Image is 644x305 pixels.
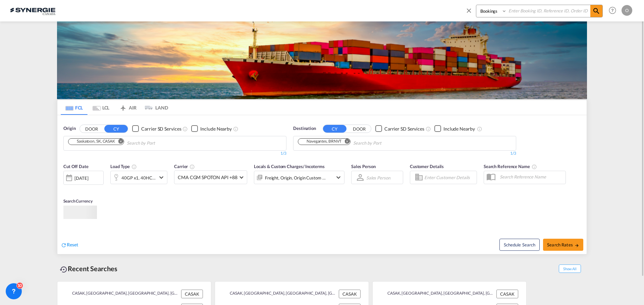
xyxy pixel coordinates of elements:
[63,125,75,132] span: Origin
[63,199,93,204] span: Search Currency
[182,126,188,132] md-icon: Unchecked: Search for CY (Container Yard) services for all selected carriers.Checked : Search for...
[74,175,88,181] div: [DATE]
[353,138,417,149] input: Chips input.
[323,125,346,133] button: CY
[63,151,286,156] div: 1/3
[592,7,600,15] md-icon: icon-magnify
[543,239,583,251] button: Search Ratesicon-arrow-right
[70,139,116,144] div: Press delete to remove this chip.
[200,126,232,132] div: Include Nearby
[131,164,137,169] md-icon: icon-information-outline
[190,164,195,169] md-icon: The selected Trucker/Carrierwill be displayed in the rate results If the rates are from another f...
[57,115,587,254] div: OriginDOOR CY Checkbox No InkUnchecked: Search for CY (Container Yard) services for all selected ...
[410,164,444,169] span: Customer Details
[424,172,475,182] input: Enter Customer Details
[88,100,114,115] md-tab-item: LCL
[547,242,579,247] span: Search Rates
[607,5,618,16] span: Help
[496,290,518,298] div: CASAK
[381,290,495,298] div: CASAK, Saskatoon, SK, Canada, North America, Americas
[10,3,55,18] img: 1f56c880d42311ef80fc7dca854c8e59.png
[63,171,104,185] div: [DATE]
[559,264,581,273] span: Show All
[254,171,344,184] div: Freight Origin Origin Custom Destination Destination Custom Factory Stuffingicon-chevron-down
[157,173,165,181] md-icon: icon-chevron-down
[104,125,128,133] button: CY
[191,125,232,132] md-checkbox: Checkbox No Ink
[347,125,371,133] button: DOOR
[57,21,587,99] img: LCL+%26+FCL+BACKGROUND.png
[622,5,632,16] div: O
[334,173,342,181] md-icon: icon-chevron-down
[532,164,537,169] md-icon: Your search will be saved by the below given name
[297,136,420,149] md-chips-wrap: Chips container. Use arrow keys to select chips.
[300,139,341,144] div: Navegantes, BRNVT
[114,139,124,145] button: Remove
[110,171,167,184] div: 40GP x1 40HC x1icon-chevron-down
[178,174,237,181] span: CMA CGM SPOTON API +88
[63,184,68,193] md-datepicker: Select
[293,125,316,132] span: Destination
[265,173,326,182] div: Freight Origin Origin Custom Destination Destination Custom Factory Stuffing
[61,241,78,249] div: icon-refreshReset
[141,100,168,115] md-tab-item: LAND
[60,265,68,274] md-icon: icon-backup-restore
[496,172,566,182] input: Search Reference Name
[174,164,195,169] span: Carrier
[293,151,516,156] div: 1/3
[384,126,424,132] div: Carrier SD Services
[484,164,537,169] span: Search Reference Name
[477,126,482,132] md-icon: Unchecked: Ignores neighbouring ports when fetching rates.Checked : Includes neighbouring ports w...
[110,164,137,169] span: Load Type
[590,5,602,17] span: icon-magnify
[499,239,540,251] button: Note: By default Schedule search will only considerorigin ports, destination ports and cut off da...
[465,5,476,21] span: icon-close
[61,100,168,115] md-pagination-wrapper: Use the left and right arrow keys to navigate between tabs
[65,290,179,298] div: CASAK, Saskatoon, SK, Canada, North America, Americas
[575,243,579,248] md-icon: icon-arrow-right
[67,136,193,149] md-chips-wrap: Chips container. Use arrow keys to select chips.
[254,164,325,169] span: Locals & Custom Charges
[80,125,103,133] button: DOOR
[119,104,127,109] md-icon: icon-airplane
[351,164,376,169] span: Sales Person
[61,100,88,115] md-tab-item: FCL
[340,139,350,145] button: Remove
[181,290,203,298] div: CASAK
[57,261,120,276] div: Recent Searches
[465,7,473,14] md-icon: icon-close
[141,126,181,132] div: Carrier SD Services
[434,125,475,132] md-checkbox: Checkbox No Ink
[339,290,361,298] div: CASAK
[233,126,238,132] md-icon: Unchecked: Ignores neighbouring ports when fetching rates.Checked : Includes neighbouring ports w...
[300,139,343,144] div: Press delete to remove this chip.
[507,5,590,17] input: Enter Booking ID, Reference ID, Order ID
[67,242,78,247] span: Reset
[223,290,337,298] div: CASAK, Saskatoon, SK, Canada, North America, Americas
[303,164,325,169] span: / Incoterms
[366,173,391,182] md-select: Sales Person
[70,139,115,144] div: Saskatoon, SK, CASAK
[63,164,89,169] span: Cut Off Date
[127,138,191,149] input: Chips input.
[61,242,67,248] md-icon: icon-refresh
[375,125,424,132] md-checkbox: Checkbox No Ink
[132,125,181,132] md-checkbox: Checkbox No Ink
[607,5,622,17] div: Help
[121,173,156,182] div: 40GP x1 40HC x1
[443,126,475,132] div: Include Nearby
[114,100,141,115] md-tab-item: AIR
[426,126,431,132] md-icon: Unchecked: Search for CY (Container Yard) services for all selected carriers.Checked : Search for...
